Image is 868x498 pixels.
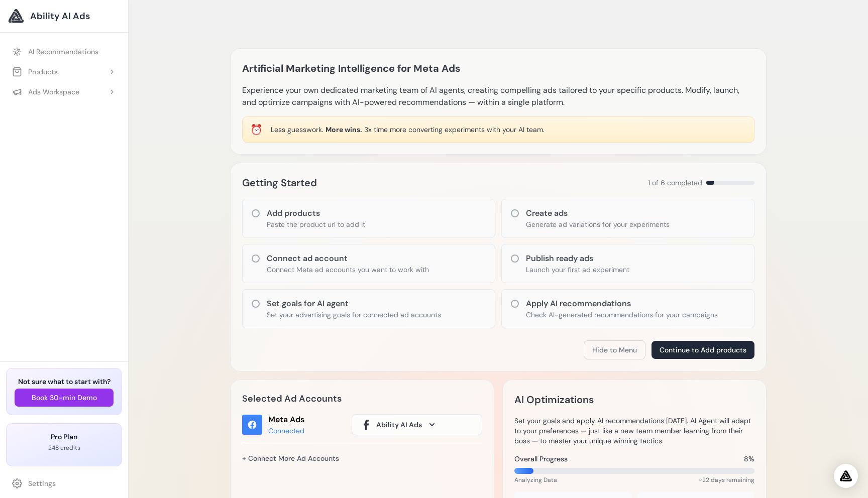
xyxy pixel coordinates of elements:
p: Experience your own dedicated marketing team of AI agents, creating compelling ads tailored to yo... [242,84,754,108]
div: Connected [268,426,304,436]
span: Overall Progress [514,454,568,464]
div: Open Intercom Messenger [834,464,858,488]
button: Book 30-min Demo [15,389,114,407]
p: Check AI-generated recommendations for your campaigns [526,310,718,320]
button: Ads Workspace [6,83,122,101]
p: Launch your first ad experiment [526,265,629,275]
h3: Publish ready ads [526,253,629,265]
h3: Set goals for AI agent [267,298,441,310]
p: Paste the product url to add it [267,219,365,229]
span: Analyzing Data [514,476,557,484]
a: + Connect More Ad Accounts [242,450,339,467]
span: ~22 days remaining [699,476,754,484]
h3: Apply AI recommendations [526,298,718,310]
button: Hide to Menu [584,340,645,359]
div: ⏰ [250,122,263,137]
span: Less guesswork. [271,125,323,134]
a: Settings [6,474,122,492]
a: AI Recommendations [6,43,122,61]
span: Ability AI Ads [30,9,90,23]
p: Set your goals and apply AI recommendations [DATE]. AI Agent will adapt to your preferences — jus... [514,416,754,446]
span: 3x time more converting experiments with your AI team. [364,125,545,134]
button: Ability AI Ads [352,414,482,435]
div: Products [12,67,58,77]
span: 1 of 6 completed [648,178,702,188]
h3: Connect ad account [267,253,429,265]
a: Ability AI Ads [8,8,120,24]
span: Ability AI Ads [376,420,422,430]
h3: Pro Plan [15,432,114,442]
p: Set your advertising goals for connected ad accounts [267,310,441,320]
button: Products [6,63,122,81]
h3: Not sure what to start with? [15,377,114,387]
h1: Artificial Marketing Intelligence for Meta Ads [242,60,461,76]
div: Meta Ads [268,414,304,426]
p: 248 credits [15,444,114,452]
h2: Selected Ad Accounts [242,392,482,406]
h2: Getting Started [242,175,317,191]
p: Generate ad variations for your experiments [526,219,670,229]
span: 8% [744,454,754,464]
h2: AI Optimizations [514,392,594,408]
button: Continue to Add products [652,341,754,359]
h3: Create ads [526,207,670,219]
h3: Add products [267,207,365,219]
span: More wins. [325,125,362,134]
p: Connect Meta ad accounts you want to work with [267,265,429,275]
div: Ads Workspace [12,87,79,97]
